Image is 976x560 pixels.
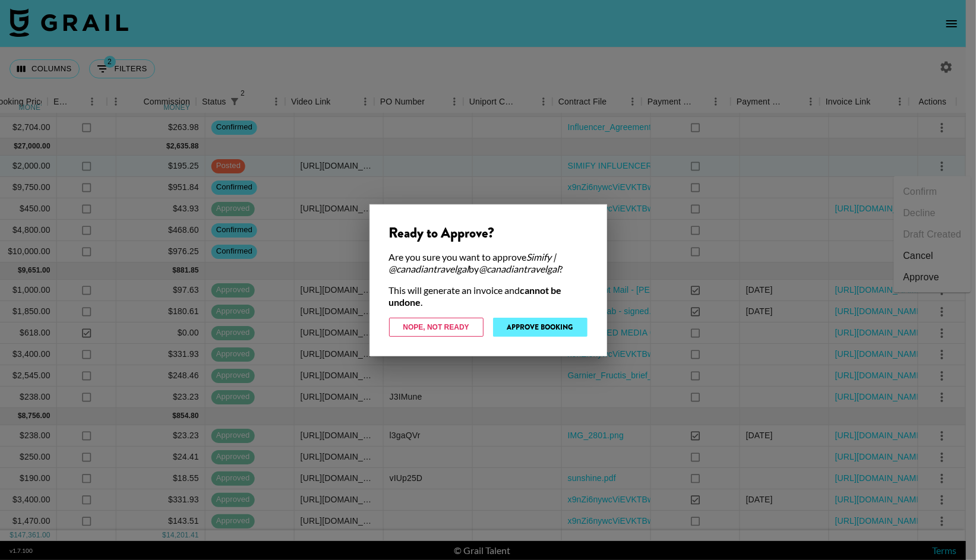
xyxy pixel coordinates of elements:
[389,251,588,275] div: Are you sure you want to approve by ?
[389,224,588,242] div: Ready to Approve?
[479,263,560,274] em: @ canadiantravelgal
[493,318,588,337] button: Approve Booking
[389,284,588,308] div: This will generate an invoice and .
[389,284,562,308] strong: cannot be undone
[389,318,484,337] button: Nope, Not Ready
[389,251,557,274] em: Simify | @canadiantravelgal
